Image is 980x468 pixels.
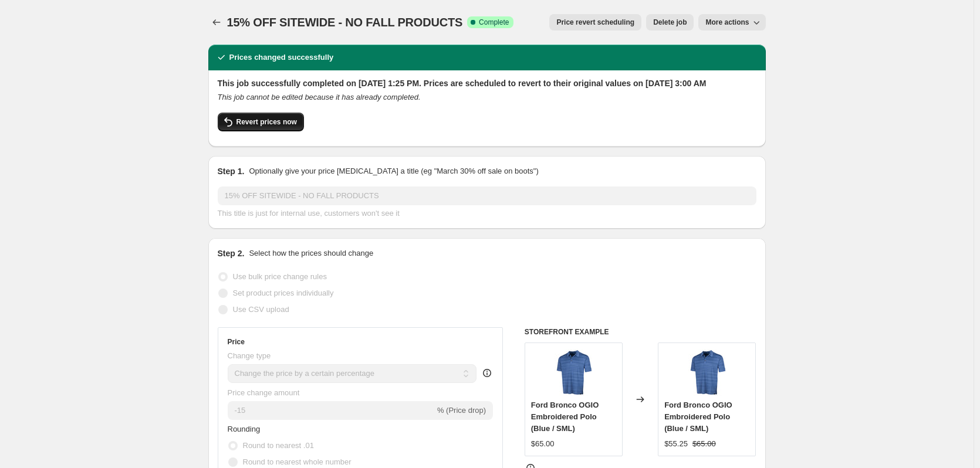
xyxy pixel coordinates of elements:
[243,441,314,450] span: Round to nearest .01
[664,438,688,450] div: $55.25
[531,438,555,450] div: $65.00
[684,349,731,396] img: FD201558-1_80x.jpg
[228,401,435,420] input: -15
[218,77,756,89] h2: This job successfully completed on [DATE] 1:25 PM. Prices are scheduled to revert to their origin...
[218,113,304,131] button: Revert prices now
[664,401,732,433] span: Ford Bronco OGIO Embroidered Polo (Blue / SML)
[249,165,538,177] p: Optionally give your price [MEDICAL_DATA] a title (eg "March 30% off sale on boots")
[479,18,509,27] span: Complete
[525,327,756,337] h6: STOREFRONT EXAMPLE
[698,14,765,30] button: More actions
[218,93,421,101] i: This job cannot be edited because it has already completed.
[228,425,261,433] span: Rounding
[218,186,756,205] input: 30% off holiday sale
[228,351,271,360] span: Change type
[236,117,297,127] span: Revert prices now
[692,438,716,450] strike: $65.00
[481,367,493,379] div: help
[243,457,352,466] span: Round to nearest whole number
[218,165,245,177] h2: Step 1.
[228,337,245,347] h3: Price
[228,388,300,397] span: Price change amount
[531,401,599,433] span: Ford Bronco OGIO Embroidered Polo (Blue / SML)
[653,18,687,27] span: Delete job
[556,18,634,27] span: Price revert scheduling
[218,247,245,259] h2: Step 2.
[705,18,749,27] span: More actions
[208,14,225,30] button: Price change jobs
[227,16,463,29] span: 15% OFF SITEWIDE - NO FALL PRODUCTS
[249,247,373,259] p: Select how the prices should change
[229,52,334,63] h2: Prices changed successfully
[646,14,694,30] button: Delete job
[550,349,597,396] img: FD201558-1_80x.jpg
[437,406,486,415] span: % (Price drop)
[233,289,334,297] span: Set product prices individually
[233,305,289,314] span: Use CSV upload
[233,272,327,281] span: Use bulk price change rules
[549,14,641,30] button: Price revert scheduling
[218,209,400,218] span: This title is just for internal use, customers won't see it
